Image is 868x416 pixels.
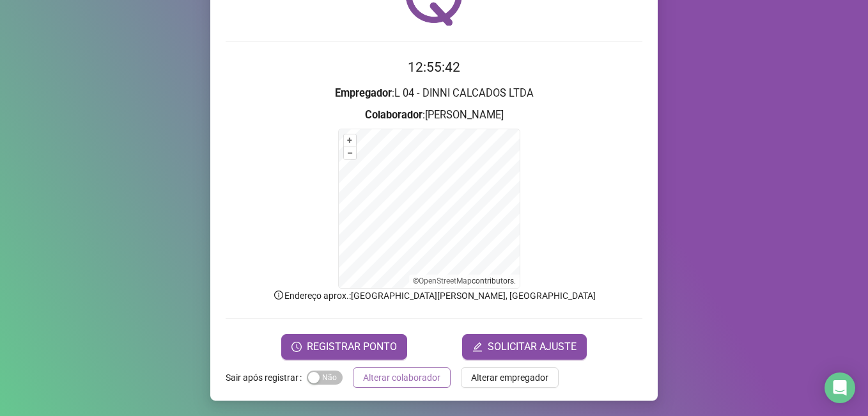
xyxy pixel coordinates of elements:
button: – [344,147,356,159]
li: © contributors. [413,276,516,285]
button: + [344,134,356,147]
div: Open Intercom Messenger [825,372,855,403]
span: SOLICITAR AJUSTE [488,339,577,355]
h3: : [PERSON_NAME] [226,107,642,124]
button: REGISTRAR PONTO [281,334,407,360]
label: Sair após registrar [226,367,307,388]
span: info-circle [273,289,284,301]
strong: Colaborador [365,109,422,121]
span: edit [472,342,483,352]
time: 12:55:42 [408,60,460,75]
span: Alterar empregador [471,371,548,385]
span: REGISTRAR PONTO [307,339,397,355]
strong: Empregador [335,87,392,99]
button: Alterar colaborador [353,367,451,388]
a: OpenStreetMap [419,276,472,285]
p: Endereço aprox. : [GEOGRAPHIC_DATA][PERSON_NAME], [GEOGRAPHIC_DATA] [226,289,642,303]
span: clock-circle [291,342,302,352]
h3: : L 04 - DINNI CALCADOS LTDA [226,85,642,102]
button: editSOLICITAR AJUSTE [462,334,587,360]
button: Alterar empregador [461,367,559,388]
span: Alterar colaborador [363,371,440,385]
